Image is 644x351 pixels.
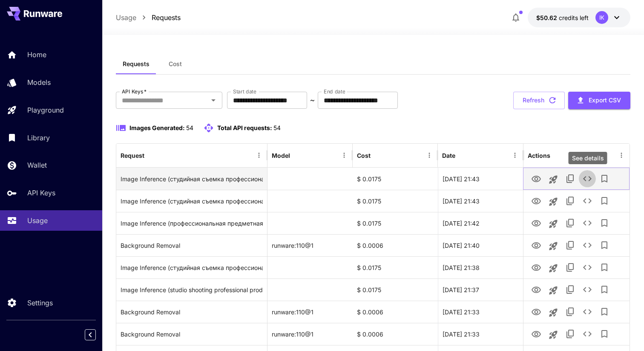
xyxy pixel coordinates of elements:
div: $ 0.0006 [353,323,438,345]
div: Click to copy prompt [121,235,263,256]
div: $ 0.0175 [353,212,438,234]
div: runware:110@1 [267,301,353,323]
div: Click to copy prompt [121,301,263,323]
button: See details [579,259,596,276]
button: View Image [528,192,545,209]
div: Date [442,152,455,159]
a: Requests [152,12,181,23]
button: Menu [253,149,265,161]
button: Add to library [596,259,613,276]
div: 28 Aug, 2025 21:43 [438,168,523,190]
div: Cost [357,152,371,159]
button: Add to library [596,281,613,298]
button: See details [579,237,596,254]
div: $ 0.0006 [353,301,438,323]
button: Add to library [596,170,613,187]
div: 28 Aug, 2025 21:40 [438,234,523,256]
div: $ 0.0175 [353,278,438,301]
button: Launch in playground [545,215,562,232]
button: Sort [371,149,383,161]
div: $ 0.0006 [353,234,438,256]
button: Refresh [513,92,565,109]
span: Requests [123,60,149,68]
button: Add to library [596,215,613,232]
div: 28 Aug, 2025 21:37 [438,278,523,301]
div: Click to copy prompt [121,257,263,278]
button: Add to library [596,325,613,342]
button: View Image [528,170,545,187]
div: Click to copy prompt [121,168,263,190]
p: Settings [27,298,53,308]
button: Copy TaskUUID [562,215,579,232]
button: Sort [291,149,303,161]
span: Total API requests: [217,124,272,131]
button: See details [579,170,596,187]
p: Wallet [27,160,47,170]
button: Copy TaskUUID [562,325,579,342]
div: Model [272,152,290,159]
div: runware:110@1 [267,234,353,256]
button: Menu [509,149,521,161]
button: Launch in playground [545,238,562,255]
button: See details [579,325,596,342]
button: Launch in playground [545,193,562,210]
button: Launch in playground [545,282,562,299]
button: Menu [615,149,627,161]
button: View Image [528,258,545,276]
div: Click to copy prompt [121,212,263,234]
div: runware:110@1 [267,323,353,345]
nav: breadcrumb [116,12,181,23]
div: IK [595,11,608,24]
button: Copy TaskUUID [562,281,579,298]
button: Export CSV [568,92,630,109]
button: Menu [338,149,350,161]
div: 28 Aug, 2025 21:42 [438,212,523,234]
span: Images Generated: [129,124,185,131]
button: View Image [528,214,545,232]
button: Sort [456,149,468,161]
span: Cost [169,60,182,68]
div: $50.61532 [536,13,589,22]
button: Add to library [596,192,613,209]
button: See details [579,192,596,209]
span: $50.62 [536,14,559,21]
button: View Image [528,303,545,320]
span: 54 [186,124,193,131]
button: See details [579,281,596,298]
label: End date [324,88,345,95]
p: ~ [310,95,315,105]
button: Launch in playground [545,171,562,188]
button: Copy TaskUUID [562,259,579,276]
div: See details [569,152,607,164]
button: Menu [423,149,435,161]
button: Copy TaskUUID [562,192,579,209]
span: 54 [273,124,281,131]
div: Click to copy prompt [121,279,263,301]
button: $50.61532IK [528,8,630,27]
button: Copy TaskUUID [562,170,579,187]
button: Launch in playground [545,304,562,321]
p: Models [27,77,51,87]
div: Actions [528,152,550,159]
button: Launch in playground [545,326,562,343]
label: API Keys [122,88,147,95]
label: Start date [233,88,256,95]
button: Launch in playground [545,260,562,277]
button: View Image [528,325,545,342]
div: 28 Aug, 2025 21:33 [438,323,523,345]
p: Home [27,49,46,60]
div: $ 0.0175 [353,190,438,212]
button: Sort [145,149,157,161]
button: See details [579,215,596,232]
a: Usage [116,12,136,23]
button: Collapse sidebar [85,329,96,340]
div: $ 0.0175 [353,168,438,190]
div: 28 Aug, 2025 21:33 [438,301,523,323]
div: 28 Aug, 2025 21:38 [438,256,523,278]
p: Usage [27,215,48,226]
span: credits left [559,14,589,21]
div: Collapse sidebar [91,327,102,342]
button: Add to library [596,303,613,320]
